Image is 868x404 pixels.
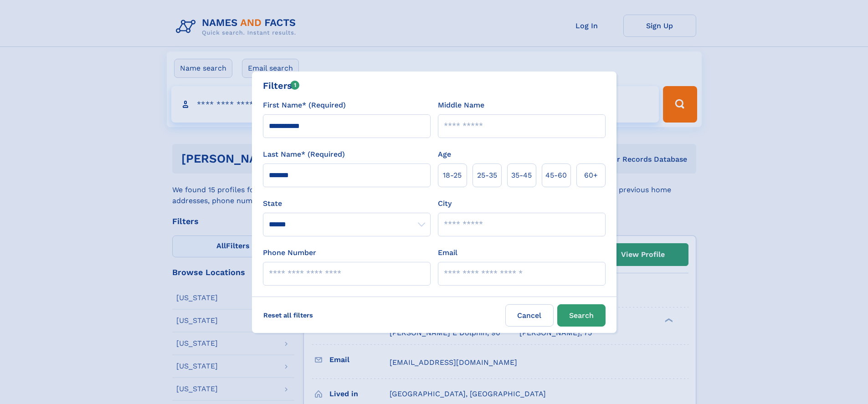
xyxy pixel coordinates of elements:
[263,198,431,209] label: State
[443,170,462,181] span: 18‑25
[263,100,346,111] label: First Name* (Required)
[263,149,345,160] label: Last Name* (Required)
[438,100,484,111] label: Middle Name
[438,149,451,160] label: Age
[545,170,567,181] span: 45‑60
[584,170,598,181] span: 60+
[438,198,452,209] label: City
[505,304,554,327] label: Cancel
[263,247,316,258] label: Phone Number
[511,170,532,181] span: 35‑45
[557,304,606,327] button: Search
[477,170,497,181] span: 25‑35
[257,304,319,326] label: Reset all filters
[438,247,457,258] label: Email
[263,79,300,92] div: Filters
